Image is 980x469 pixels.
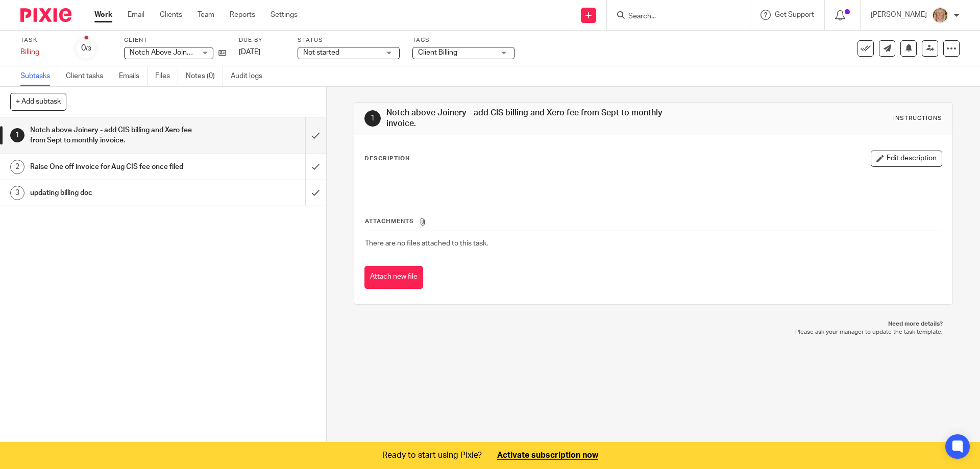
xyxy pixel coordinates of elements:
div: 3 [10,186,24,200]
h1: Notch above Joinery - add CIS billing and Xero fee from Sept to monthly invoice. [30,122,207,149]
div: 2 [10,160,24,174]
h1: Notch above Joinery - add CIS billing and Xero fee from Sept to monthly invoice. [386,108,675,130]
small: /3 [86,46,91,52]
a: Notes (0) [186,66,223,86]
a: Reports [230,10,255,20]
a: Settings [271,10,298,20]
div: Billing [20,47,61,57]
p: Need more details? [364,320,942,328]
a: Clients [160,10,182,20]
label: Status [298,36,400,44]
span: Get Support [775,11,814,18]
div: 1 [364,110,381,127]
div: Instructions [893,114,942,122]
a: Emails [119,66,148,86]
label: Due by [239,36,285,44]
label: Tags [412,36,514,44]
a: Subtasks [20,66,58,86]
span: There are no files attached to this task. [365,240,488,247]
img: JW%20photo.JPG [932,7,948,23]
h1: updating billing doc [30,185,207,201]
p: Please ask your manager to update the task template. [364,328,942,336]
label: Client [124,36,226,44]
a: Email [128,10,144,20]
a: Work [94,10,112,20]
a: Audit logs [231,66,270,86]
span: Attachments [365,218,414,224]
span: [DATE] [239,48,260,56]
p: [PERSON_NAME] [871,10,927,20]
a: Files [155,66,178,86]
div: 1 [10,128,24,142]
span: Client Billing [418,49,457,56]
button: Edit description [871,151,942,167]
button: + Add subtask [10,93,66,110]
a: Client tasks [66,66,111,86]
h1: Raise One off invoice for Aug CIS fee once filed [30,159,207,175]
label: Task [20,36,61,44]
a: Team [198,10,214,20]
img: Pixie [20,8,71,22]
p: Description [364,155,410,163]
div: 0 [81,42,91,54]
input: Search [627,12,719,21]
button: Attach new file [364,266,423,289]
span: Not started [303,49,339,56]
span: Notch Above Joinery Ltd [130,49,209,56]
